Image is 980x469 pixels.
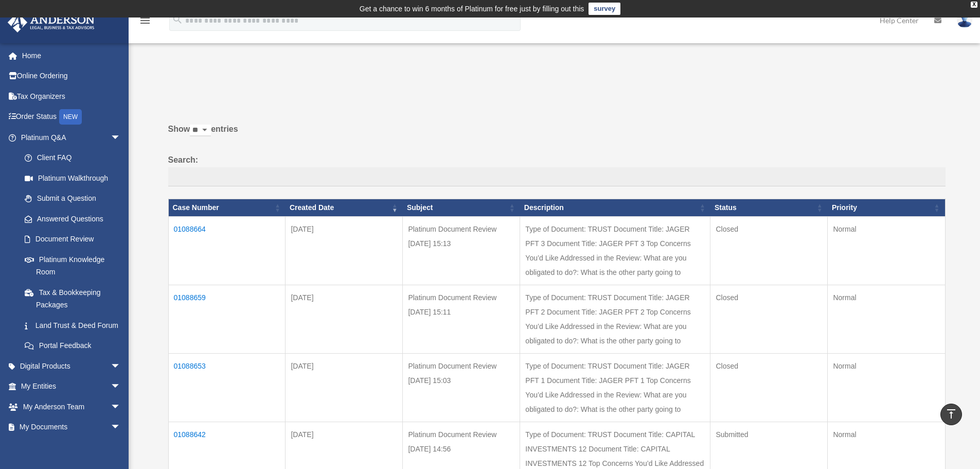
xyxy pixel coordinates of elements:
[7,45,136,66] a: Home
[111,127,131,148] span: arrow_drop_down
[139,18,151,27] a: menu
[168,199,286,217] th: Case Number: activate to sort column ascending
[168,153,946,187] label: Search:
[940,404,962,425] a: vertical_align_top
[360,3,584,15] div: Get a chance to win 6 months of Platinum for free just by filling out this
[589,3,620,15] a: survey
[403,353,520,422] td: Platinum Document Review [DATE] 15:03
[403,285,520,353] td: Platinum Document Review [DATE] 15:11
[14,229,131,250] a: Document Review
[111,417,131,438] span: arrow_drop_down
[286,285,403,353] td: [DATE]
[971,2,977,8] div: close
[957,13,972,28] img: User Pic
[172,14,183,25] i: search
[14,209,126,229] a: Answered Questions
[828,216,945,285] td: Normal
[520,285,710,353] td: Type of Document: TRUST Document Title: JAGER PFT 2 Document Title: JAGER PFT 2 Top Concerns You’...
[7,127,131,148] a: Platinum Q&Aarrow_drop_down
[168,122,946,147] label: Show entries
[5,12,98,32] img: Anderson Advisors Platinum Portal
[710,285,828,353] td: Closed
[7,86,136,107] a: Tax Organizers
[286,199,403,217] th: Created Date: activate to sort column ascending
[403,216,520,285] td: Platinum Document Review [DATE] 15:13
[14,282,131,315] a: Tax & Bookkeeping Packages
[139,14,151,27] i: menu
[168,167,946,187] input: Search:
[14,315,131,336] a: Land Trust & Deed Forum
[59,109,82,125] div: NEW
[710,353,828,422] td: Closed
[190,125,211,136] select: Showentries
[286,353,403,422] td: [DATE]
[14,188,131,209] a: Submit a Question
[286,216,403,285] td: [DATE]
[14,168,131,188] a: Platinum Walkthrough
[14,148,131,168] a: Client FAQ
[7,66,136,86] a: Online Ordering
[828,285,945,353] td: Normal
[7,107,136,128] a: Order StatusNEW
[710,199,828,217] th: Status: activate to sort column ascending
[520,353,710,422] td: Type of Document: TRUST Document Title: JAGER PFT 1 Document Title: JAGER PFT 1 Top Concerns You’...
[168,353,286,422] td: 01088653
[14,249,131,282] a: Platinum Knowledge Room
[168,216,286,285] td: 01088664
[7,396,136,417] a: My Anderson Teamarrow_drop_down
[111,396,131,418] span: arrow_drop_down
[7,356,136,376] a: Digital Productsarrow_drop_down
[14,336,131,356] a: Portal Feedback
[111,356,131,377] span: arrow_drop_down
[7,417,136,438] a: My Documentsarrow_drop_down
[828,353,945,422] td: Normal
[403,199,520,217] th: Subject: activate to sort column ascending
[111,376,131,397] span: arrow_drop_down
[828,199,945,217] th: Priority: activate to sort column ascending
[710,216,828,285] td: Closed
[945,408,957,420] i: vertical_align_top
[168,285,286,353] td: 01088659
[7,376,136,397] a: My Entitiesarrow_drop_down
[520,199,710,217] th: Description: activate to sort column ascending
[520,216,710,285] td: Type of Document: TRUST Document Title: JAGER PFT 3 Document Title: JAGER PFT 3 Top Concerns You’...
